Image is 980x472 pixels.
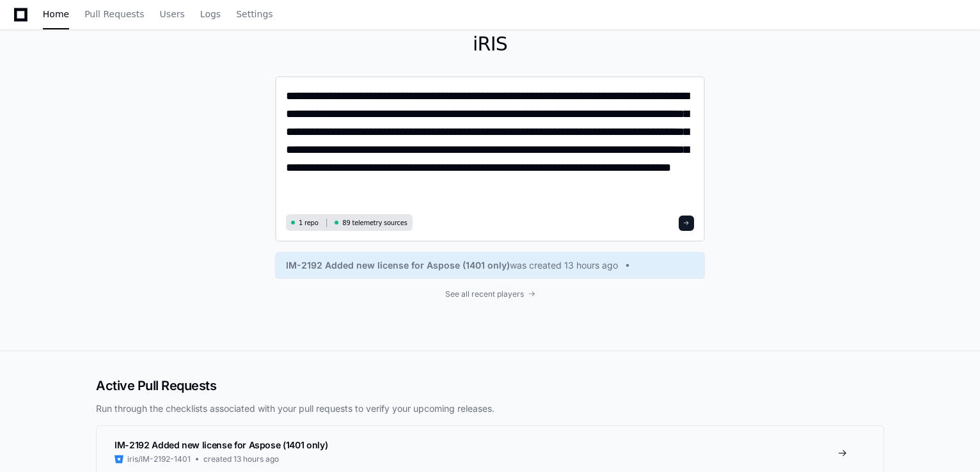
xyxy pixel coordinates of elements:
span: 89 telemetry sources [342,218,407,228]
span: 1 repo [299,218,319,228]
span: IM-2192 Added new license for Aspose (1401 only) [115,439,328,450]
span: Settings [236,10,273,18]
span: was created 13 hours ago [510,259,618,272]
span: IM-2192 Added new license for Aspose (1401 only) [286,259,510,272]
a: IM-2192 Added new license for Aspose (1401 only)was created 13 hours ago [286,259,694,272]
p: Run through the checklists associated with your pull requests to verify your upcoming releases. [96,402,884,415]
span: iris/IM-2192-1401 [127,454,191,464]
h1: iRIS [275,33,705,56]
span: Users [160,10,185,18]
span: Home [43,10,69,18]
h2: Active Pull Requests [96,377,884,395]
span: See all recent players [445,289,524,299]
span: Pull Requests [84,10,144,18]
span: created 13 hours ago [203,454,279,464]
span: Logs [200,10,221,18]
a: See all recent players [275,289,705,299]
